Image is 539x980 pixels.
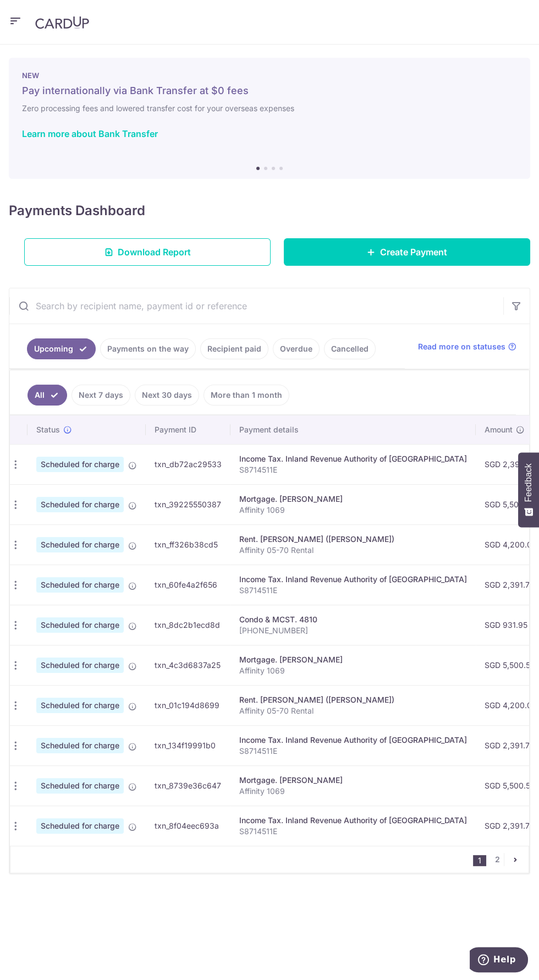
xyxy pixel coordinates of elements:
[239,815,467,826] div: Income Tax. Inland Revenue Authority of [GEOGRAPHIC_DATA]
[146,444,230,484] td: txn_db72ac29533
[485,424,513,435] span: Amount
[36,738,124,753] span: Scheduled for charge
[22,128,158,139] a: Learn more about Bank Transfer
[284,238,530,266] a: Create Payment
[470,947,528,974] iframe: Opens a widget where you can find more information
[380,245,447,259] span: Create Payment
[239,786,467,797] p: Affinity 1069
[22,71,517,80] p: NEW
[239,625,467,636] p: [PHONE_NUMBER]
[204,385,289,406] a: More than 1 month
[239,614,467,625] div: Condo & MCST. 4810
[418,341,505,352] span: Read more on statuses
[146,605,230,645] td: txn_8dc2b1ecd8d
[27,338,96,359] a: Upcoming
[28,385,67,406] a: All
[239,545,467,556] p: Affinity 05-70 Rental
[239,585,467,596] p: S8714511E
[518,452,539,527] button: Feedback - Show survey
[100,338,196,359] a: Payments on the way
[146,415,230,444] th: Payment ID
[239,665,467,676] p: Affinity 1069
[36,537,124,552] span: Scheduled for charge
[239,574,467,585] div: Income Tax. Inland Revenue Authority of [GEOGRAPHIC_DATA]
[36,818,124,834] span: Scheduled for charge
[239,464,467,475] p: S8714511E
[273,338,320,359] a: Overdue
[239,694,467,705] div: Rent. [PERSON_NAME] ([PERSON_NAME])
[239,775,467,786] div: Mortgage. [PERSON_NAME]
[473,846,529,873] nav: pager
[473,855,486,866] li: 1
[239,654,467,665] div: Mortgage. [PERSON_NAME]
[146,645,230,685] td: txn_4c3d6837a25
[118,245,191,259] span: Download Report
[146,725,230,765] td: txn_134f19991b0
[239,746,467,757] p: S8714511E
[9,201,145,221] h4: Payments Dashboard
[418,341,516,352] a: Read more on statuses
[146,806,230,846] td: txn_8f04eec693a
[36,617,124,633] span: Scheduled for charge
[146,685,230,725] td: txn_01c194d8699
[146,484,230,524] td: txn_39225550387
[71,385,130,406] a: Next 7 days
[239,826,467,837] p: S8714511E
[239,534,467,545] div: Rent. [PERSON_NAME] ([PERSON_NAME])
[36,778,124,793] span: Scheduled for charge
[36,424,60,435] span: Status
[22,102,517,115] h6: Zero processing fees and lowered transfer cost for your overseas expenses
[36,577,124,593] span: Scheduled for charge
[239,453,467,464] div: Income Tax. Inland Revenue Authority of [GEOGRAPHIC_DATA]
[35,16,89,29] img: CardUp
[24,238,271,266] a: Download Report
[239,494,467,505] div: Mortgage. [PERSON_NAME]
[36,698,124,713] span: Scheduled for charge
[22,84,517,97] h5: Pay internationally via Bank Transfer at $0 fees
[230,415,476,444] th: Payment details
[239,705,467,716] p: Affinity 05-70 Rental
[524,463,533,502] span: Feedback
[146,524,230,565] td: txn_ff326b38cd5
[36,497,124,512] span: Scheduled for charge
[239,505,467,516] p: Affinity 1069
[9,288,503,324] input: Search by recipient name, payment id or reference
[200,338,268,359] a: Recipient paid
[324,338,376,359] a: Cancelled
[135,385,199,406] a: Next 30 days
[36,658,124,673] span: Scheduled for charge
[146,565,230,605] td: txn_60fe4a2f656
[491,853,504,866] a: 2
[36,457,124,472] span: Scheduled for charge
[146,765,230,806] td: txn_8739e36c647
[239,735,467,746] div: Income Tax. Inland Revenue Authority of [GEOGRAPHIC_DATA]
